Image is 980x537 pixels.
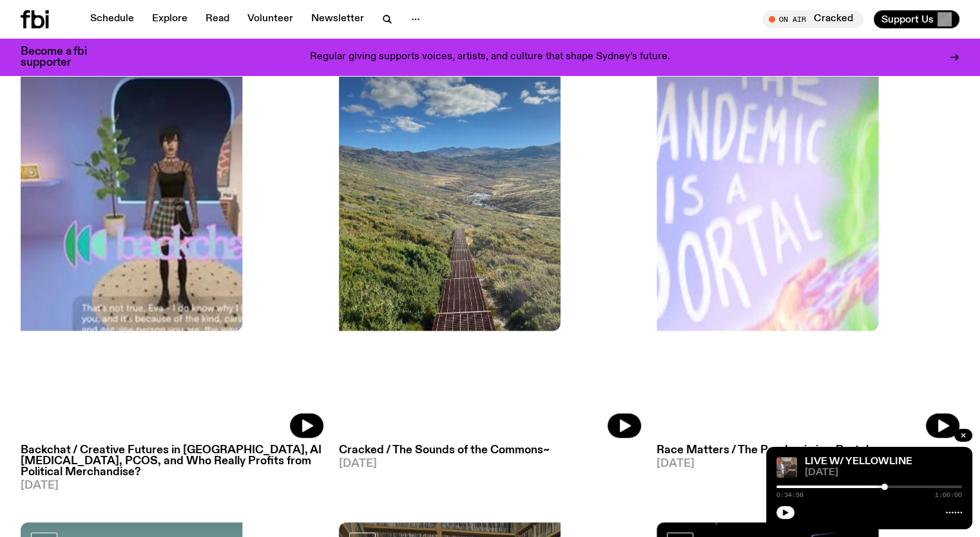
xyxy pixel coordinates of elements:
a: Newsletter [303,10,372,28]
p: Regular giving supports voices, artists, and culture that shape Sydney’s future. [310,52,670,63]
a: LIVE W/ YELLOWLINE [805,457,912,467]
span: 0:34:56 [776,492,803,498]
span: [DATE] [657,458,959,469]
a: Schedule [82,10,142,28]
button: On AirCracked [762,10,863,28]
span: [DATE] [339,458,642,469]
h3: Become a fbi supporter [21,46,103,68]
h3: Backchat / Creative Futures in [GEOGRAPHIC_DATA], AI [MEDICAL_DATA], PCOS, and Who Really Profits... [21,445,323,478]
span: [DATE] [805,468,962,478]
a: Backchat / Creative Futures in [GEOGRAPHIC_DATA], AI [MEDICAL_DATA], PCOS, and Who Really Profits... [21,438,323,491]
span: 1:00:00 [935,492,962,498]
span: [DATE] [21,480,323,491]
a: Cracked / The Sounds of the Commons~[DATE] [339,438,642,469]
a: Volunteer [240,10,301,28]
h3: Race Matters / The Pandemic is a Portal [657,445,959,456]
button: Support Us [874,10,959,28]
a: Read [198,10,237,28]
a: Explore [144,10,195,28]
span: Support Us [881,14,934,25]
h3: Cracked / The Sounds of the Commons~ [339,445,642,456]
a: Race Matters / The Pandemic is a Portal[DATE] [657,438,959,469]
